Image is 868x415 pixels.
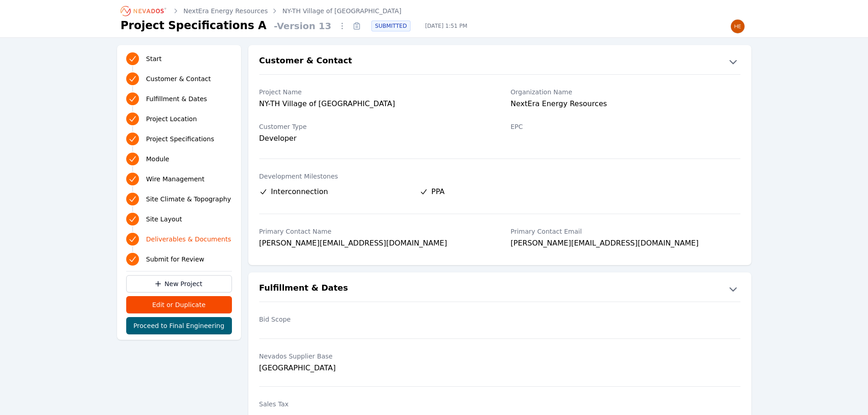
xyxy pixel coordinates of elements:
label: Organization Name [511,87,740,97]
span: Deliverables & Documents [146,235,231,244]
label: Project Name [259,87,489,97]
label: Sales Tax [259,400,489,409]
span: Project Specifications [146,134,215,143]
nav: Breadcrumb [121,4,401,18]
div: [PERSON_NAME][EMAIL_ADDRESS][DOMAIN_NAME] [259,238,489,251]
span: Module [146,154,169,164]
label: Development Milestones [259,172,740,181]
nav: Progress [126,51,232,267]
span: Interconnection [271,186,328,197]
img: Henar Luque [730,19,745,34]
div: Developer [259,133,489,144]
span: Start [146,54,162,63]
div: SUBMITTED [371,20,411,31]
label: Primary Contact Name [259,227,489,236]
label: Bid Scope [259,315,489,324]
label: Primary Contact Email [511,227,740,236]
span: Submit for Review [146,255,205,264]
h2: Fulfillment & Dates [259,282,348,296]
span: - Version 13 [270,20,335,32]
div: NextEra Energy Resources [511,98,740,111]
span: Site Layout [146,215,182,224]
h2: Customer & Contact [259,54,352,69]
a: NextEra Energy Resources [184,6,268,15]
a: NY-TH Village of [GEOGRAPHIC_DATA] [282,6,401,15]
label: Nevados Supplier Base [259,352,489,361]
span: [DATE] 1:51 PM [418,22,475,30]
button: Customer & Contact [248,54,751,69]
span: Wire Management [146,174,205,184]
span: Customer & Contact [146,74,211,83]
span: Fulfillment & Dates [146,94,207,103]
button: Fulfillment & Dates [248,282,751,296]
label: Customer Type [259,122,489,131]
a: New Project [126,275,232,292]
button: Edit or Duplicate [126,296,232,313]
div: [PERSON_NAME][EMAIL_ADDRESS][DOMAIN_NAME] [511,238,740,251]
div: NY-TH Village of [GEOGRAPHIC_DATA] [259,98,489,111]
span: Site Climate & Topography [146,195,231,204]
span: PPA [431,186,445,197]
div: [GEOGRAPHIC_DATA] [259,363,489,374]
label: EPC [511,122,740,131]
span: Project Location [146,114,197,123]
h1: Project Specifications A [121,18,267,33]
button: Proceed to Final Engineering [126,317,232,334]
